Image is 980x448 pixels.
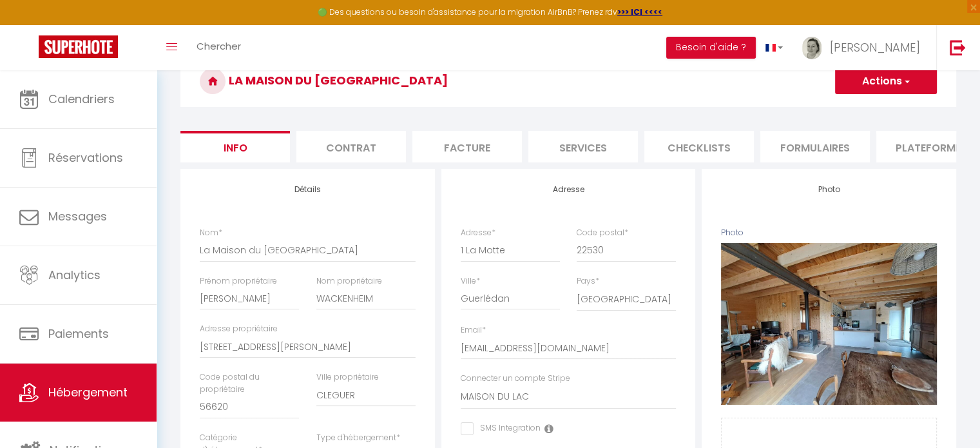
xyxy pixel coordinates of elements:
span: Paiements [48,326,109,342]
label: Adresse [461,227,495,239]
li: Formulaires [760,131,870,162]
label: Photo [721,227,744,239]
span: Analytics [48,267,101,283]
button: Besoin d'aide ? [666,37,756,59]
label: Type d'hébergement [316,432,400,444]
label: Connecter un compte Stripe [461,373,570,385]
li: Info [180,131,290,162]
span: Hébergement [48,384,128,400]
label: Adresse propriétaire [200,323,278,335]
a: >>> ICI <<<< [617,6,662,17]
img: ... [802,37,821,59]
label: Nom [200,227,222,239]
li: Contrat [296,131,406,162]
img: Super Booking [39,35,118,58]
span: Calendriers [48,91,115,107]
label: Code postal du propriétaire [200,371,299,396]
li: Services [528,131,638,162]
label: Ville [461,275,480,287]
label: Pays [577,275,599,287]
img: logout [950,39,966,55]
h4: Photo [721,185,937,194]
label: Code postal [577,227,628,239]
h4: Détails [200,185,416,194]
label: Email [461,324,486,336]
button: Actions [835,68,937,94]
h3: La Maison du [GEOGRAPHIC_DATA] [180,55,956,107]
label: Nom propriétaire [316,275,382,287]
span: Messages [48,208,107,224]
label: Prénom propriétaire [200,275,277,287]
li: Facture [412,131,522,162]
span: Réservations [48,150,123,166]
label: Ville propriétaire [316,371,379,384]
h4: Adresse [461,185,677,194]
a: ... [PERSON_NAME] [793,25,936,70]
span: [PERSON_NAME] [830,39,920,55]
li: Checklists [644,131,754,162]
a: Chercher [187,25,251,70]
span: Chercher [197,39,241,53]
